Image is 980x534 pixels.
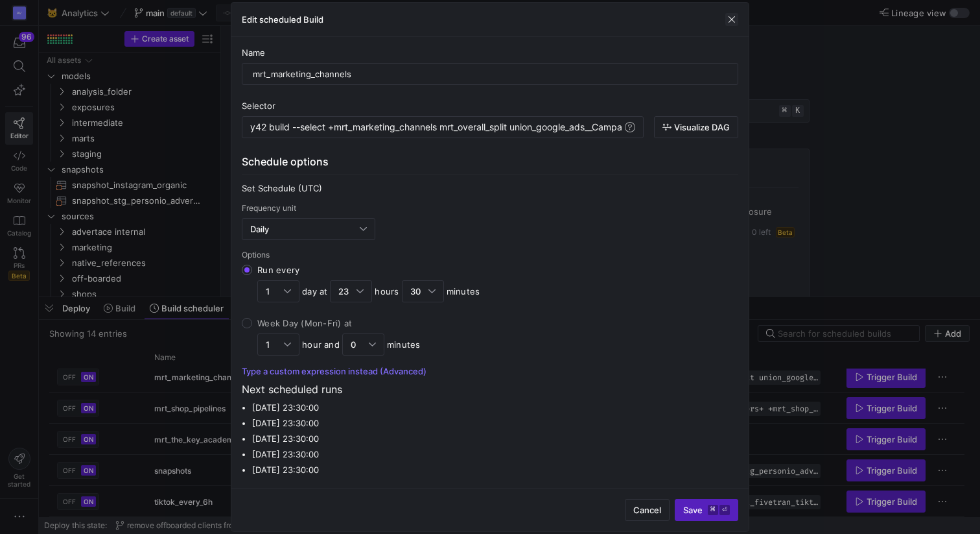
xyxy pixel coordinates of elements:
[257,265,480,275] div: Run every
[447,286,480,297] span: minutes
[338,286,349,297] span: 23
[625,499,670,521] button: Cancel
[302,339,321,350] span: hour
[387,339,421,350] span: minutes
[242,204,738,213] div: Frequency unit
[242,101,275,111] span: Selector
[252,462,738,478] li: [DATE] 23:30:00
[242,154,738,175] div: Schedule options
[252,431,738,446] li: [DATE] 23:30:00
[302,286,317,297] span: day
[324,339,340,350] span: and
[242,382,738,397] p: Next scheduled runs
[266,339,270,350] span: 1
[633,505,661,515] span: Cancel
[250,224,269,234] span: Daily
[252,415,738,431] li: [DATE] 23:30:00
[683,505,730,515] span: Save
[473,121,694,132] span: rall_split union_google_ads__Campaign+ union_googl
[708,505,718,515] kbd: ⌘
[252,446,738,462] li: [DATE] 23:30:00
[242,183,738,193] div: Set Schedule (UTC)
[242,366,426,376] button: Type a custom expression instead (Advanced)
[266,286,270,297] span: 1
[410,286,421,297] span: 30
[375,286,399,297] span: hours
[719,505,730,515] kbd: ⏎
[257,318,421,328] div: Week Day (Mon-Fri) at
[351,339,356,350] span: 0
[674,122,730,132] span: Visualize DAG
[242,47,265,58] span: Name
[242,250,738,260] div: Options
[675,499,738,521] button: Save⌘⏎
[654,116,738,138] button: Visualize DAG
[320,286,328,297] span: at
[252,400,738,415] li: [DATE] 23:30:00
[250,121,473,132] span: y42 build --select +mrt_marketing_channels mrt_ove
[242,14,323,25] h3: Edit scheduled Build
